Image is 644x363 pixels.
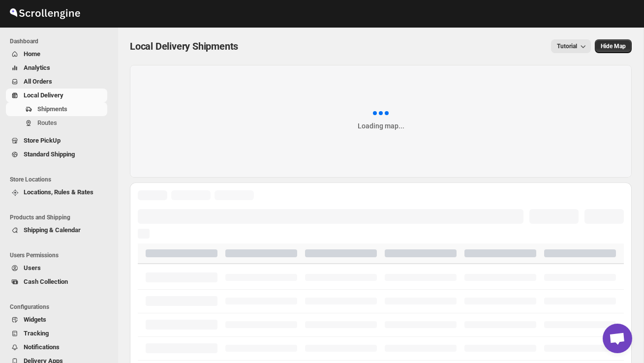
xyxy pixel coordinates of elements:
button: Shipments [6,102,107,116]
button: Routes [6,116,107,130]
span: Home [24,50,40,58]
button: Notifications [6,340,107,354]
span: Widgets [24,316,46,323]
span: Store Locations [10,176,111,183]
button: Home [6,47,107,61]
div: Loading map... [358,121,404,131]
span: Local Delivery [24,91,63,99]
span: Analytics [24,64,50,71]
button: Map action label [595,39,632,53]
button: Analytics [6,61,107,75]
span: Tracking [24,330,49,337]
button: Tutorial [551,39,591,53]
span: Configurations [10,303,111,311]
span: Shipping & Calendar [24,226,81,234]
span: Routes [37,119,57,126]
span: Tutorial [557,43,577,50]
span: Hide Map [601,42,626,50]
span: Notifications [24,343,60,351]
button: Shipping & Calendar [6,223,107,237]
span: Users [24,264,41,272]
button: Cash Collection [6,275,107,289]
span: All Orders [24,78,52,85]
button: Tracking [6,327,107,340]
button: Widgets [6,313,107,327]
button: Locations, Rules & Rates [6,185,107,199]
span: Users Permissions [10,251,111,259]
span: Products and Shipping [10,213,111,221]
span: Locations, Rules & Rates [24,188,93,196]
span: Cash Collection [24,278,68,285]
span: Local Delivery Shipments [130,40,238,52]
span: Shipments [37,105,67,113]
button: All Orders [6,75,107,89]
span: Standard Shipping [24,151,75,158]
a: Open chat [603,324,632,353]
button: Users [6,261,107,275]
span: Dashboard [10,37,111,45]
span: Store PickUp [24,137,61,144]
